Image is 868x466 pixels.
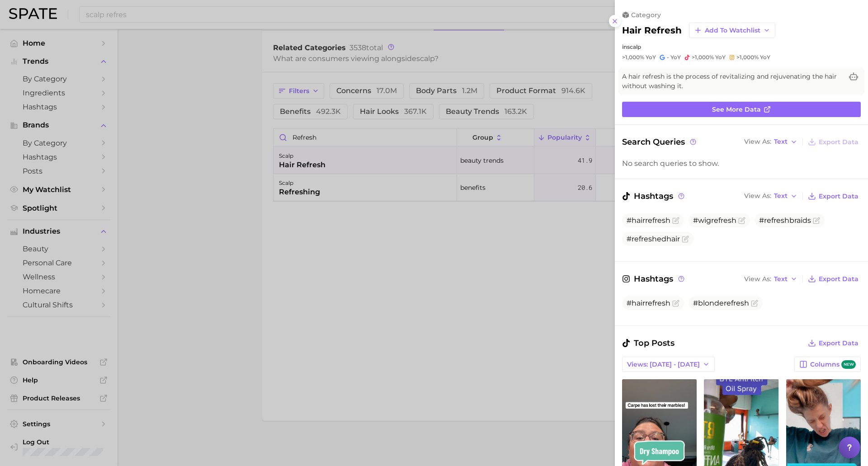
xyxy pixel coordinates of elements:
span: Text [774,277,788,282]
span: YoY [670,54,681,61]
button: View AsText [742,273,800,285]
span: Views: [DATE] - [DATE] [627,361,700,368]
span: Text [774,139,788,144]
span: YoY [715,54,726,61]
span: new [841,360,856,369]
span: YoY [646,54,656,61]
span: #hairrefresh [627,216,670,225]
span: View As [744,277,771,282]
div: No search queries to show. [622,159,861,168]
a: See more data [622,102,861,117]
button: Columnsnew [794,357,861,372]
span: Hashtags [622,190,686,202]
span: scalp [627,43,641,50]
button: Flag as miscategorized or irrelevant [738,217,745,224]
button: Export Data [806,190,861,202]
button: Export Data [806,273,861,285]
button: View AsText [742,190,800,202]
button: Flag as miscategorized or irrelevant [751,300,758,307]
button: Flag as miscategorized or irrelevant [672,217,679,224]
span: Hashtags [622,273,686,285]
span: #blonderefresh [693,299,749,307]
span: #refreshedhair [627,235,680,243]
span: Export Data [819,138,859,146]
span: >1,000% [736,54,759,61]
span: Text [774,193,788,198]
span: Export Data [819,275,859,283]
span: YoY [760,54,770,61]
span: Add to Watchlist [705,27,760,34]
div: in [622,43,861,50]
span: #refreshbraids [759,216,811,225]
span: View As [744,193,771,198]
span: Top Posts [622,337,675,349]
span: Search Queries [622,136,698,148]
button: Export Data [806,337,861,349]
span: >1,000% [622,54,644,61]
button: Views: [DATE] - [DATE] [622,357,715,372]
span: Export Data [819,193,859,200]
span: #hairrefresh [627,299,670,307]
span: A hair refresh is the process of revitalizing and rejuvenating the hair without washing it. [622,72,843,91]
span: >1,000% [692,54,714,61]
span: View As [744,139,771,144]
span: See more data [712,106,761,113]
button: View AsText [742,136,800,148]
button: Flag as miscategorized or irrelevant [672,300,679,307]
button: Add to Watchlist [689,23,775,38]
button: Export Data [806,136,861,148]
span: #wigrefresh [693,216,736,225]
span: Columns [810,360,856,369]
span: category [631,11,661,19]
h2: hair refresh [622,25,682,36]
span: Export Data [819,339,859,347]
button: Flag as miscategorized or irrelevant [682,235,689,243]
span: - [667,54,669,61]
button: Flag as miscategorized or irrelevant [813,217,820,224]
